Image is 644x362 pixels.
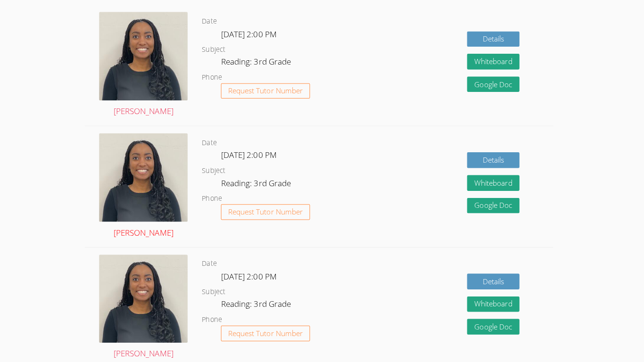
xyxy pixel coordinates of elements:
[206,287,229,298] dt: Subject
[469,154,520,170] a: Details
[469,57,520,72] button: Whiteboard
[206,74,226,86] dt: Phone
[104,255,192,343] img: avatar.png
[225,58,296,74] dd: Reading: 3rd Grade
[206,139,221,151] dt: Date
[104,15,192,121] a: [PERSON_NAME]
[104,255,192,361] a: [PERSON_NAME]
[469,319,520,335] a: Google Doc
[232,90,306,97] span: Request Tutor Number
[206,47,229,58] dt: Subject
[469,177,520,192] button: Whiteboard
[225,326,313,341] button: Request Tutor Number
[225,298,296,314] dd: Reading: 3rd Grade
[469,79,520,95] a: Google Doc
[469,34,520,50] a: Details
[104,135,192,223] img: avatar.png
[232,210,306,217] span: Request Tutor Number
[225,32,280,42] span: [DATE] 2:00 PM
[232,330,306,337] span: Request Tutor Number
[206,194,226,206] dt: Phone
[104,135,192,241] a: [PERSON_NAME]
[206,259,221,271] dt: Date
[225,271,280,282] span: [DATE] 2:00 PM
[206,166,229,178] dt: Subject
[206,19,221,31] dt: Date
[225,151,280,162] span: [DATE] 2:00 PM
[225,178,296,194] dd: Reading: 3rd Grade
[104,15,192,103] img: avatar.png
[469,297,520,313] button: Whiteboard
[225,206,313,221] button: Request Tutor Number
[469,274,520,290] a: Details
[469,199,520,215] a: Google Doc
[225,86,313,101] button: Request Tutor Number
[206,314,226,326] dt: Phone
